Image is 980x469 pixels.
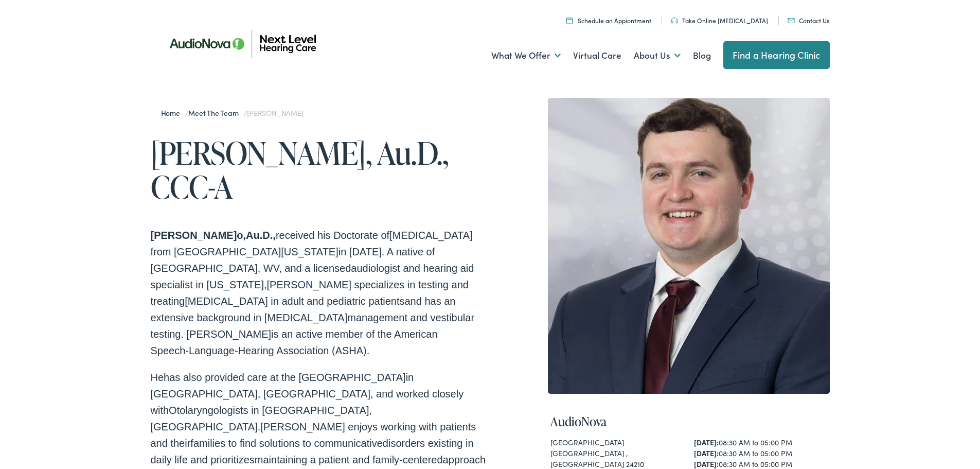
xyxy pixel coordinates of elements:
h1: [PERSON_NAME], Au.D., CCC-A [151,136,490,204]
span: received his Doctorate of [270,230,389,241]
span: / / [161,108,304,118]
strong: [DATE]: [694,459,719,469]
a: Blog [693,37,711,75]
span: [PERSON_NAME] [151,230,237,241]
span: Otolaryngologists in [GEOGRAPHIC_DATA], [GEOGRAPHIC_DATA]. [151,405,372,432]
span: [MEDICAL_DATA] from [GEOGRAPHIC_DATA][US_STATE] [151,230,473,257]
strong: ., [270,230,276,241]
span: is an active member of the American Speech- [151,328,438,356]
span: o, [237,230,246,241]
a: What We Offer [491,37,561,75]
a: Take Online [MEDICAL_DATA] [671,16,768,25]
a: Home [161,108,185,118]
a: Meet the Team [188,108,243,118]
strong: [DATE]: [694,437,719,447]
span: in [GEOGRAPHIC_DATA], [GEOGRAPHIC_DATA], and worked closely with [151,372,464,416]
img: An icon symbolizing headphones, colored in teal, suggests audio-related services or features. [671,18,678,24]
a: Virtual Care [573,37,621,75]
img: Matthew Sabo [548,98,830,394]
span: He [151,372,164,383]
a: About Us [634,37,681,75]
span: Language-Hearing Association (ASHA). [189,345,369,356]
h4: AudioNova [550,414,827,429]
strong: [DATE]: [694,448,719,458]
span: families to find solutions to communicative [190,438,383,449]
img: Calendar icon representing the ability to schedule a hearing test or hearing aid appointment at N... [566,17,573,24]
a: Schedule an Appiontment [566,16,651,25]
span: Au.D [246,230,270,241]
span: [MEDICAL_DATA] in adult and pediatric patients [185,296,404,307]
a: Find a Hearing Clinic [723,41,830,69]
span: [PERSON_NAME] enjoys working with patients and their [151,421,476,449]
img: An icon representing mail communication is presented in a unique teal color. [788,18,795,23]
span: has also provided care at the [GEOGRAPHIC_DATA] [164,372,406,383]
span: maintaining a patient and family-centered [255,454,443,465]
span: [PERSON_NAME] [247,108,303,118]
span: [PERSON_NAME] specializes in testing and treating [151,279,469,307]
div: [GEOGRAPHIC_DATA] [550,437,683,448]
a: Contact Us [788,16,829,25]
